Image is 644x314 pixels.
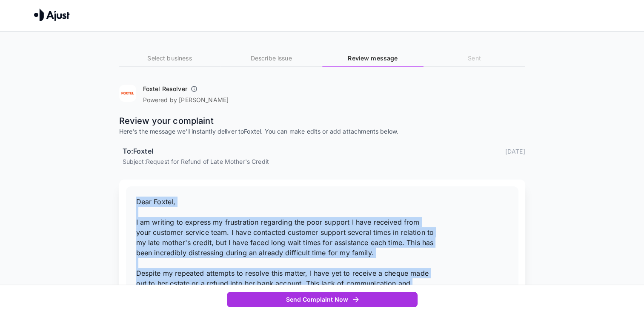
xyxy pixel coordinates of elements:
[424,54,525,63] h6: Sent
[119,114,525,127] p: Review your complaint
[220,54,322,63] h6: Describe issue
[143,85,187,93] h6: Foxtel Resolver
[119,127,525,136] p: Here's the message we'll instantly deliver to Foxtel . You can make edits or add attachments below.
[505,147,525,156] p: [DATE]
[34,9,70,21] img: Ajust
[123,157,525,166] p: Subject: Request for Refund of Late Mother's Credit
[123,146,153,157] h6: To: Foxtel
[119,54,220,63] h6: Select business
[227,292,418,308] button: Send Complaint Now
[143,96,229,104] p: Powered by [PERSON_NAME]
[322,54,424,63] h6: Review message
[119,85,136,102] img: Foxtel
